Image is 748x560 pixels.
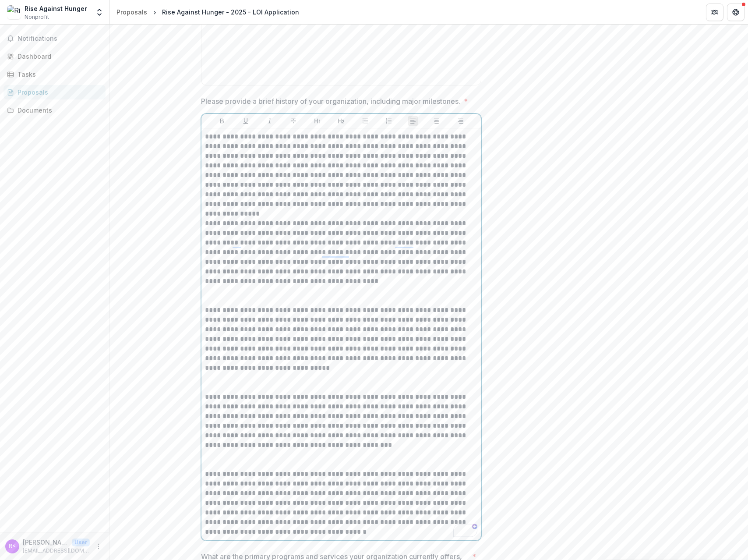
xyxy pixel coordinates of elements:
button: Partners [706,4,723,21]
button: Heading 2 [336,116,346,126]
button: Ordered List [384,116,394,126]
button: Align Right [455,116,466,126]
div: Documents [18,106,99,115]
p: [PERSON_NAME] <[EMAIL_ADDRESS][DOMAIN_NAME]> [23,538,68,547]
div: Rise Against Hunger - 2025 - LOI Application [162,7,299,17]
a: Proposals [113,6,151,18]
div: Proposals [116,7,147,17]
span: Notifications [18,35,102,43]
div: Rise Against Hunger [25,4,87,13]
button: Align Left [408,116,418,126]
p: Please provide a brief history of your organization, including major milestones. [201,96,460,106]
button: Bold [217,116,227,126]
button: Heading 1 [312,116,323,126]
button: Italicize [265,116,275,126]
button: Open entity switcher [93,4,106,21]
img: Rise Against Hunger [7,5,21,19]
button: More [93,541,104,552]
div: Tasks [18,70,99,79]
button: Bullet List [360,116,370,126]
button: Align Center [431,116,442,126]
div: Regina <rmolina@riseagainsthunger.org> [9,543,16,549]
div: Dashboard [18,52,99,61]
button: Notifications [4,32,106,46]
a: Documents [4,103,106,117]
button: Get Help [727,4,744,21]
a: Tasks [4,67,106,82]
nav: breadcrumb [113,6,303,18]
a: Proposals [4,85,106,99]
button: Strike [288,116,299,126]
button: Underline [240,116,251,126]
div: To enrich screen reader interactions, please activate Accessibility in Grammarly extension settings [205,132,477,537]
div: Proposals [18,88,99,97]
a: Dashboard [4,49,106,64]
p: [EMAIL_ADDRESS][DOMAIN_NAME] [23,547,90,555]
span: Nonprofit [25,13,49,21]
p: User [72,539,90,546]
